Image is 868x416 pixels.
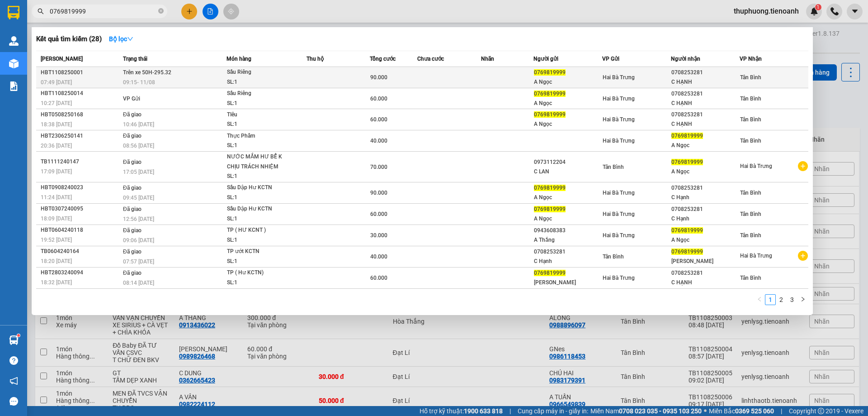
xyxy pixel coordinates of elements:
[776,295,786,305] a: 2
[534,99,602,108] div: A Ngọc
[534,167,602,177] div: C LAN
[800,296,806,302] span: right
[671,278,739,287] div: C HẠNH
[534,206,566,212] span: 0769819999
[370,190,387,196] span: 90.000
[227,110,295,120] div: TIêu
[109,35,133,43] strong: Bộ lọc
[534,185,566,191] span: 0769819999
[123,227,142,234] span: Đã giao
[123,79,155,86] span: 09:15 - 11/08
[754,294,765,305] li: Previous Page
[50,6,156,16] input: Tìm tên, số ĐT hoặc mã đơn
[5,55,135,105] strong: Nhận:
[603,164,624,170] span: Tân Bình
[41,268,120,277] div: HBT2803240094
[41,89,120,98] div: HBT1108250014
[740,253,772,259] span: Hai Bà Trưng
[671,214,739,224] div: C Hạnh
[41,168,72,175] span: 17:09 [DATE]
[9,356,18,365] span: question-circle
[740,56,762,62] span: VP Nhận
[41,110,120,120] div: HBT0508250168
[227,89,295,99] div: Sầu Riêng
[797,294,808,305] button: right
[671,56,700,62] span: Người nhận
[41,5,92,14] span: Gửi:
[41,157,120,167] div: TB1111240147
[123,237,154,244] span: 09:06 [DATE]
[603,253,624,260] span: Tân Bình
[41,237,72,243] span: 19:52 [DATE]
[370,253,387,260] span: 40.000
[534,193,602,202] div: A Ngọc
[158,7,164,16] span: close-circle
[123,169,154,175] span: 17:05 [DATE]
[602,56,619,62] span: VP Gửi
[671,141,739,150] div: A Ngọc
[123,270,142,276] span: Đã giao
[41,258,72,264] span: 18:20 [DATE]
[57,5,92,14] span: Tân Bình
[123,159,142,165] span: Đã giao
[671,68,739,77] div: 0708253281
[754,294,765,305] button: left
[603,211,635,217] span: Hai Bà Trưng
[671,205,739,214] div: 0708253281
[787,295,797,305] a: 3
[797,294,808,305] li: Next Page
[671,120,739,129] div: C HẠNH
[9,36,19,46] img: warehouse-icon
[227,257,295,267] div: SL: 1
[740,138,761,144] span: Tân Bình
[370,138,387,144] span: 40.000
[370,275,387,281] span: 60.000
[370,56,396,62] span: Tổng cước
[41,16,110,24] span: C Nghi - 0966584040
[123,249,142,255] span: Đã giao
[671,110,739,120] div: 0708253281
[36,34,102,44] h3: Kết quả tìm kiếm ( 28 )
[740,275,761,281] span: Tân Bình
[123,111,142,118] span: Đã giao
[41,194,72,201] span: 11:24 [DATE]
[41,26,148,50] span: TB1108250095 -
[534,91,566,97] span: 0769819999
[417,56,444,62] span: Chưa cước
[41,225,120,235] div: HBT0604240118
[227,172,295,182] div: SL: 1
[227,67,295,77] div: Sầu Riêng
[671,235,739,245] div: A Ngọc
[41,279,72,286] span: 18:32 [DATE]
[671,257,739,266] div: [PERSON_NAME]
[603,275,635,281] span: Hai Bà Trưng
[603,96,635,102] span: Hai Bà Trưng
[798,161,808,171] span: plus-circle
[227,120,295,129] div: SL: 1
[740,74,761,81] span: Tân Bình
[227,152,295,172] div: NƯỚC MẮM HƯ BỂ K CHỊU TRÁCH NHIỆM
[123,121,154,128] span: 10:46 [DATE]
[671,77,739,87] div: C HẠNH
[534,69,566,76] span: 0769819999
[227,77,295,87] div: SL: 1
[533,56,558,62] span: Người gửi
[534,247,602,257] div: 0708253281
[123,69,171,76] span: Trên xe 50H-295.32
[227,193,295,203] div: SL: 1
[123,216,154,222] span: 12:56 [DATE]
[370,211,387,217] span: 60.000
[740,163,772,169] span: Hai Bà Trưng
[226,56,251,62] span: Món hàng
[41,34,148,50] span: thuphuong.tienoanh - In:
[227,141,295,151] div: SL: 1
[671,227,703,234] span: 0769819999
[534,278,602,287] div: [PERSON_NAME]
[227,278,295,288] div: SL: 1
[227,247,295,257] div: TP ướt KCTN
[227,99,295,109] div: SL: 1
[123,206,142,212] span: Đã giao
[740,232,761,239] span: Tân Bình
[41,121,72,128] span: 18:38 [DATE]
[534,214,602,224] div: A Ngọc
